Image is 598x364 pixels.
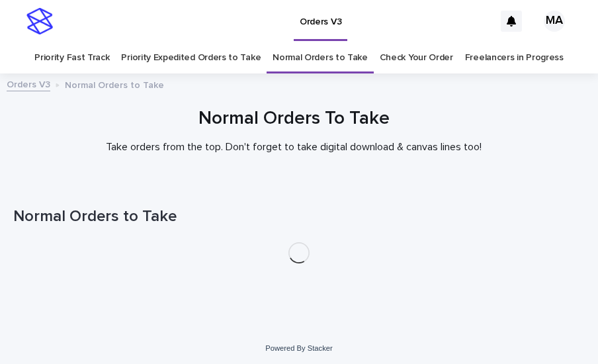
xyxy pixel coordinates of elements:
p: Normal Orders to Take [65,77,164,91]
a: Powered By Stacker [265,344,332,352]
a: Freelancers in Progress [465,42,564,73]
img: stacker-logo-s-only.png [26,8,53,34]
h1: Normal Orders to Take [13,207,585,226]
a: Orders V3 [7,76,50,91]
a: Check Your Order [380,42,453,73]
div: MA [544,11,565,32]
p: Take orders from the top. Don't forget to take digital download & canvas lines too! [29,141,558,154]
h1: Normal Orders To Take [13,108,575,130]
a: Normal Orders to Take [273,42,368,73]
a: Priority Expedited Orders to Take [121,42,261,73]
a: Priority Fast Track [34,42,109,73]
